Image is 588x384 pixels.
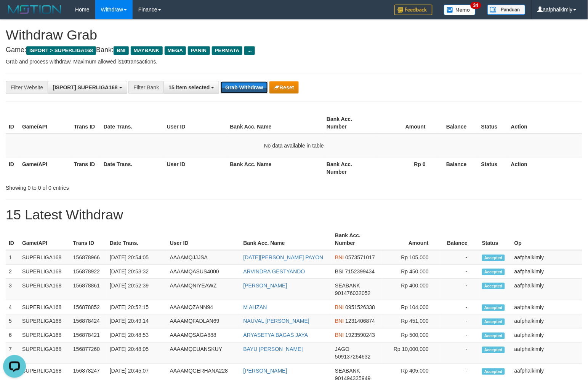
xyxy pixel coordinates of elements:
[164,157,227,179] th: User ID
[221,81,268,94] button: Grab Withdraw
[19,112,71,134] th: Game/API
[375,157,437,179] th: Rp 0
[167,265,240,279] td: AAAAMQASUS4000
[482,283,505,289] span: Accepted
[107,265,167,279] td: [DATE] 20:53:32
[188,46,210,55] span: PANIN
[107,250,167,265] td: [DATE] 20:54:05
[70,343,107,364] td: 156877260
[19,228,70,250] th: Game/API
[511,328,582,343] td: aafphalkimly
[6,4,64,15] img: MOTION_logo.png
[335,254,344,260] span: BNI
[332,228,381,250] th: Bank Acc. Number
[70,265,107,279] td: 156878922
[244,268,305,275] a: ARVINDRA GESTYANDO
[6,314,19,328] td: 5
[114,46,128,55] span: BNI
[70,250,107,265] td: 156878966
[346,254,375,260] span: Copy 0573571017 to clipboard
[227,112,324,134] th: Bank Acc. Name
[335,304,344,310] span: BNI
[440,328,479,343] td: -
[381,343,440,364] td: Rp 10,000,000
[6,81,48,94] div: Filter Website
[440,343,479,364] td: -
[107,314,167,328] td: [DATE] 20:49:14
[346,332,375,338] span: Copy 1923590243 to clipboard
[244,304,267,310] a: M AHZAN
[511,250,582,265] td: aafphalkimly
[164,112,227,134] th: User ID
[482,347,505,353] span: Accepted
[121,59,127,65] strong: 10
[381,328,440,343] td: Rp 500,000
[48,81,127,94] button: [ISPORT] SUPERLIGA168
[227,157,324,179] th: Bank Acc. Name
[6,343,19,364] td: 7
[19,279,70,300] td: SUPERLIGA168
[19,300,70,314] td: SUPERLIGA168
[70,328,107,343] td: 156878421
[168,84,210,90] span: 15 item selected
[167,314,240,328] td: AAAAMQFADLAN69
[437,157,478,179] th: Balance
[482,319,505,325] span: Accepted
[487,5,526,15] img: panduan.png
[440,250,479,265] td: -
[71,112,101,134] th: Trans ID
[269,81,299,94] button: Reset
[167,228,240,250] th: User ID
[19,343,70,364] td: SUPERLIGA168
[6,58,582,65] p: Grab and process withdraw. Maximum allowed is transactions.
[107,300,167,314] td: [DATE] 20:52:15
[167,279,240,300] td: AAAAMQNIYEAWZ
[6,27,582,43] h1: Withdraw Grab
[163,81,219,94] button: 15 item selected
[482,333,505,339] span: Accepted
[482,305,505,311] span: Accepted
[240,228,332,250] th: Bank Acc. Name
[335,282,360,289] span: SEABANK
[6,265,19,279] td: 2
[6,134,582,157] td: No data available in table
[511,300,582,314] td: aafphalkimly
[19,157,71,179] th: Game/API
[19,265,70,279] td: SUPERLIGA168
[128,81,163,94] div: Filter Bank
[6,207,582,222] h1: 15 Latest Withdraw
[70,279,107,300] td: 156878861
[511,314,582,328] td: aafphalkimly
[381,300,440,314] td: Rp 104,000
[324,157,375,179] th: Bank Acc. Number
[70,228,107,250] th: Trans ID
[167,343,240,364] td: AAAAMQCUANSKUY
[381,250,440,265] td: Rp 105,000
[167,300,240,314] td: AAAAMQZANN94
[165,46,186,55] span: MEGA
[479,228,511,250] th: Status
[335,376,370,382] span: Copy 901494335949 to clipboard
[440,279,479,300] td: -
[335,346,349,352] span: JAGO
[19,314,70,328] td: SUPERLIGA168
[482,269,505,275] span: Accepted
[107,343,167,364] td: [DATE] 20:48:05
[335,318,344,324] span: BNI
[482,255,505,261] span: Accepted
[167,250,240,265] td: AAAAMQJJJSA
[440,265,479,279] td: -
[335,368,360,374] span: SEABANK
[511,279,582,300] td: aafphalkimly
[345,268,375,275] span: Copy 7152399434 to clipboard
[511,228,582,250] th: Op
[70,300,107,314] td: 156878852
[335,268,344,275] span: BSI
[167,328,240,343] td: AAAAMQSAGA888
[478,157,508,179] th: Status
[101,112,164,134] th: Date Trans.
[508,112,582,134] th: Action
[440,300,479,314] td: -
[244,368,287,374] a: [PERSON_NAME]
[71,157,101,179] th: Trans ID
